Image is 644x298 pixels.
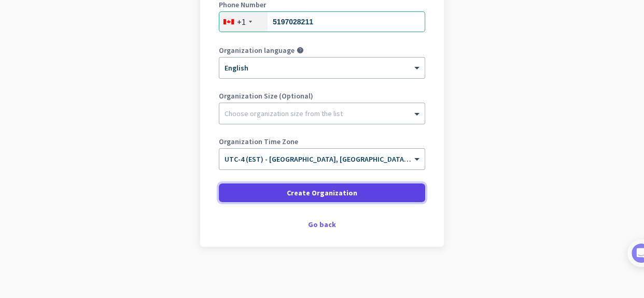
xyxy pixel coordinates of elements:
[219,47,295,54] label: Organization language
[219,92,425,100] label: Organization Size (Optional)
[287,188,357,198] span: Create Organization
[219,11,425,32] input: 506-234-5678
[219,183,425,202] button: Create Organization
[219,1,425,8] label: Phone Number
[219,221,425,228] div: Go back
[237,17,246,27] div: +1
[297,47,304,54] i: help
[219,138,425,145] label: Organization Time Zone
